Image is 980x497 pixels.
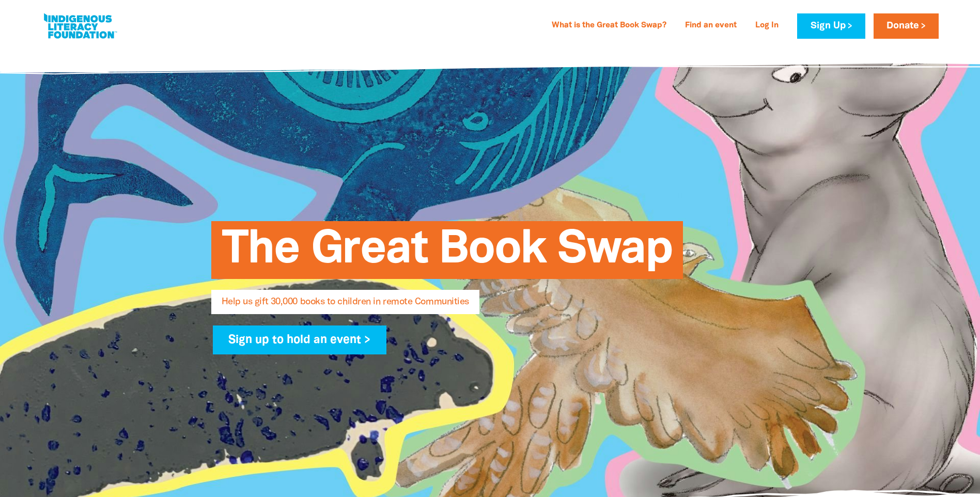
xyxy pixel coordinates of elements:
a: Sign up to hold an event > [213,325,387,354]
a: Donate [874,13,939,39]
a: What is the Great Book Swap? [546,18,673,34]
a: Log In [749,18,785,34]
span: Help us gift 30,000 books to children in remote Communities [222,298,469,314]
a: Sign Up [797,13,865,39]
a: Find an event [679,18,743,34]
span: The Great Book Swap [222,229,673,279]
